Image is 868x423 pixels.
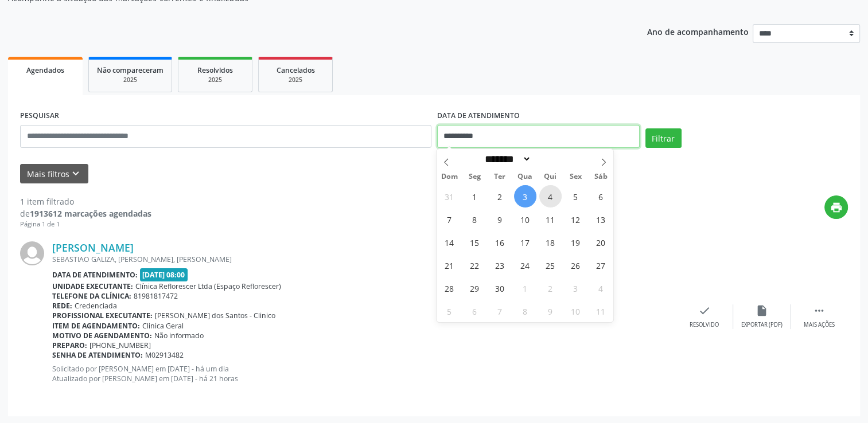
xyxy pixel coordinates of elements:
[438,185,461,207] span: Agosto 31, 2025
[830,201,843,214] i: print
[565,231,587,253] span: Setembro 19, 2025
[154,331,204,340] span: Não informado
[645,128,682,148] button: Filtrar
[539,254,562,276] span: Setembro 25, 2025
[30,208,151,219] strong: 1913612 marcações agendadas
[52,281,133,291] b: Unidade executante:
[52,301,72,311] b: Rede:
[514,300,536,322] span: Outubro 8, 2025
[539,208,562,230] span: Setembro 11, 2025
[481,153,532,165] select: Month
[489,254,511,276] span: Setembro 23, 2025
[539,300,562,322] span: Outubro 9, 2025
[824,195,848,219] button: print
[135,281,281,291] span: Clínica Reflorescer Ltda (Espaço Reflorescer)
[647,24,749,38] p: Ano de acompanhamento
[539,231,562,253] span: Setembro 18, 2025
[69,167,82,180] i: keyboard_arrow_down
[539,277,562,299] span: Outubro 2, 2025
[186,76,244,84] div: 2025
[464,231,486,253] span: Setembro 15, 2025
[52,350,143,360] b: Senha de atendimento:
[89,340,151,350] span: [PHONE_NUMBER]
[142,321,184,331] span: Clinica Geral
[514,254,536,276] span: Setembro 24, 2025
[267,76,324,84] div: 2025
[565,277,587,299] span: Outubro 3, 2025
[756,304,768,317] i: insert_drive_file
[75,301,117,311] span: Credenciada
[565,300,587,322] span: Outubro 10, 2025
[97,65,164,75] span: Não compareceram
[588,173,613,181] span: Sáb
[590,277,612,299] span: Outubro 4, 2025
[563,173,588,181] span: Sex
[20,195,151,207] div: 1 item filtrado
[741,321,783,329] div: Exportar (PDF)
[52,270,138,280] b: Data de atendimento:
[52,241,134,254] a: [PERSON_NAME]
[489,208,511,230] span: Setembro 9, 2025
[813,304,826,317] i: 
[52,291,131,301] b: Telefone da clínica:
[52,254,676,264] div: SEBASTIAO GALIZA, [PERSON_NAME], [PERSON_NAME]
[277,65,315,75] span: Cancelados
[438,231,461,253] span: Setembro 14, 2025
[464,208,486,230] span: Setembro 8, 2025
[590,208,612,230] span: Setembro 13, 2025
[514,185,536,207] span: Setembro 3, 2025
[438,277,461,299] span: Setembro 28, 2025
[489,231,511,253] span: Setembro 16, 2025
[690,321,719,329] div: Resolvido
[438,254,461,276] span: Setembro 21, 2025
[464,277,486,299] span: Setembro 29, 2025
[20,220,151,229] div: Página 1 de 1
[531,153,569,165] input: Year
[134,291,178,301] span: 81981817472
[52,331,152,340] b: Motivo de agendamento:
[538,173,563,181] span: Qui
[512,173,538,181] span: Qua
[52,364,676,383] p: Solicitado por [PERSON_NAME] em [DATE] - há um dia Atualizado por [PERSON_NAME] em [DATE] - há 21...
[514,277,536,299] span: Outubro 1, 2025
[20,241,44,265] img: img
[698,304,711,317] i: check
[464,254,486,276] span: Setembro 22, 2025
[590,231,612,253] span: Setembro 20, 2025
[489,185,511,207] span: Setembro 2, 2025
[52,340,87,350] b: Preparo:
[437,173,462,181] span: Dom
[590,185,612,207] span: Setembro 6, 2025
[20,164,88,184] button: Mais filtroskeyboard_arrow_down
[804,321,835,329] div: Mais ações
[489,277,511,299] span: Setembro 30, 2025
[97,76,164,84] div: 2025
[437,107,520,125] label: DATA DE ATENDIMENTO
[565,254,587,276] span: Setembro 26, 2025
[20,207,151,220] div: de
[565,208,587,230] span: Setembro 12, 2025
[20,107,59,125] label: PESQUISAR
[590,300,612,322] span: Outubro 11, 2025
[565,185,587,207] span: Setembro 5, 2025
[140,268,188,281] span: [DATE] 08:00
[489,300,511,322] span: Outubro 7, 2025
[438,300,461,322] span: Outubro 5, 2025
[438,208,461,230] span: Setembro 7, 2025
[52,311,153,320] b: Profissional executante:
[52,321,140,331] b: Item de agendamento:
[145,350,184,360] span: M02913482
[590,254,612,276] span: Setembro 27, 2025
[155,311,275,320] span: [PERSON_NAME] dos Santos - Clinico
[514,231,536,253] span: Setembro 17, 2025
[197,65,233,75] span: Resolvidos
[464,185,486,207] span: Setembro 1, 2025
[487,173,512,181] span: Ter
[26,65,64,75] span: Agendados
[462,173,487,181] span: Seg
[539,185,562,207] span: Setembro 4, 2025
[464,300,486,322] span: Outubro 6, 2025
[514,208,536,230] span: Setembro 10, 2025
